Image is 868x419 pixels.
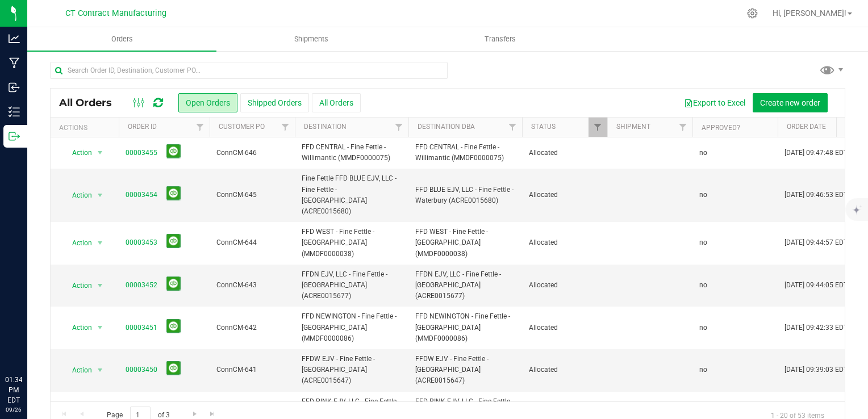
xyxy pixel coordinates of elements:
[302,142,402,164] span: FFD CENTRAL - Fine Fettle - Willimantic (MMDF0000075)
[62,187,93,203] span: Action
[589,118,607,137] a: Filter
[529,322,600,333] span: Allocated
[390,118,408,137] a: Filter
[9,57,20,69] inline-svg: Manufacturing
[674,118,692,137] a: Filter
[93,320,107,336] span: select
[62,320,93,336] span: Action
[216,237,288,248] span: ConnCM-644
[784,322,848,333] span: [DATE] 09:42:33 EDT
[616,123,650,131] a: Shipment
[677,93,753,112] button: Export to Excel
[126,237,157,248] a: 00003453
[62,362,93,378] span: Action
[406,27,595,51] a: Transfers
[702,124,740,132] a: Approved?
[699,322,707,333] span: no
[753,93,828,112] button: Create new order
[302,311,402,344] span: FFD NEWINGTON - Fine Fettle - [GEOGRAPHIC_DATA] (MMDF0000086)
[27,27,216,51] a: Orders
[699,148,707,158] span: no
[784,190,848,200] span: [DATE] 09:46:53 EDT
[699,190,707,200] span: no
[503,118,522,137] a: Filter
[240,93,309,112] button: Shipped Orders
[62,278,93,294] span: Action
[5,405,22,414] p: 09/26
[531,123,556,131] a: Status
[93,278,107,294] span: select
[65,9,166,18] span: CT Contract Manufacturing
[219,123,265,131] a: Customer PO
[302,227,402,259] span: FFD WEST - Fine Fettle - [GEOGRAPHIC_DATA] (MMDF0000038)
[9,33,20,44] inline-svg: Analytics
[415,227,515,259] span: FFD WEST - Fine Fettle - [GEOGRAPHIC_DATA] (MMDF0000038)
[415,142,515,164] span: FFD CENTRAL - Fine Fettle - Willimantic (MMDF0000075)
[62,235,93,251] span: Action
[126,190,157,200] a: 00003454
[529,364,600,375] span: Allocated
[126,148,157,158] a: 00003455
[216,364,288,375] span: ConnCM-641
[126,280,157,291] a: 00003452
[773,9,846,18] span: Hi, [PERSON_NAME]!
[529,280,600,291] span: Allocated
[216,280,288,291] span: ConnCM-643
[126,364,157,375] a: 00003450
[276,118,295,137] a: Filter
[784,237,848,248] span: [DATE] 09:44:57 EDT
[745,8,759,19] div: Manage settings
[191,118,210,137] a: Filter
[415,269,515,302] span: FFDN EJV, LLC - Fine Fettle - [GEOGRAPHIC_DATA] (ACRE0015677)
[126,322,157,333] a: 00003451
[784,148,848,158] span: [DATE] 09:47:48 EDT
[304,123,347,131] a: Destination
[784,364,848,375] span: [DATE] 09:39:03 EDT
[59,97,123,109] span: All Orders
[529,190,600,200] span: Allocated
[415,185,515,206] span: FFD BLUE EJV, LLC - Fine Fettle - Waterbury (ACRE0015680)
[216,322,288,333] span: ConnCM-642
[469,34,531,44] span: Transfers
[529,237,600,248] span: Allocated
[59,124,114,132] div: Actions
[418,123,475,131] a: Destination DBA
[216,148,288,158] span: ConnCM-646
[279,34,344,44] span: Shipments
[93,145,107,161] span: select
[302,354,402,387] span: FFDW EJV - Fine Fettle - [GEOGRAPHIC_DATA] (ACRE0015647)
[128,123,157,131] a: Order ID
[93,187,107,203] span: select
[415,311,515,344] span: FFD NEWINGTON - Fine Fettle - [GEOGRAPHIC_DATA] (MMDF0000086)
[302,173,402,217] span: Fine Fettle FFD BLUE EJV, LLC - Fine Fettle - [GEOGRAPHIC_DATA] (ACRE0015680)
[312,93,361,112] button: All Orders
[787,123,826,131] a: Order Date
[302,269,402,302] span: FFDN EJV, LLC - Fine Fettle - [GEOGRAPHIC_DATA] (ACRE0015677)
[50,62,448,79] input: Search Order ID, Destination, Customer PO...
[9,106,20,118] inline-svg: Inventory
[9,82,20,93] inline-svg: Inbound
[415,354,515,387] span: FFDW EJV - Fine Fettle - [GEOGRAPHIC_DATA] (ACRE0015647)
[5,375,22,405] p: 01:34 PM EDT
[699,237,707,248] span: no
[93,362,107,378] span: select
[216,190,288,200] span: ConnCM-645
[9,131,20,142] inline-svg: Outbound
[699,364,707,375] span: no
[760,98,820,107] span: Create new order
[11,328,45,362] iframe: Resource center
[529,148,600,158] span: Allocated
[93,235,107,251] span: select
[34,326,47,340] iframe: Resource center unread badge
[784,280,848,291] span: [DATE] 09:44:05 EDT
[62,145,93,161] span: Action
[699,280,707,291] span: no
[96,34,148,44] span: Orders
[216,27,406,51] a: Shipments
[178,93,237,112] button: Open Orders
